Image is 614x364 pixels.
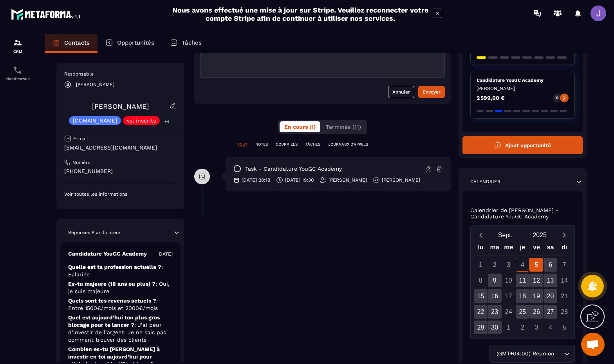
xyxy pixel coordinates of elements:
p: Es-tu majeure (18 ans ou plus) ? [68,280,173,295]
div: 8 [474,274,488,287]
p: Tâches [182,39,202,46]
div: 3 [502,258,515,272]
p: Candidature YouGC Academy [477,77,569,83]
p: Réponses Planificateur [68,229,121,236]
button: Annuler [388,86,414,98]
span: (GMT+04:00) Reunion [495,350,556,358]
button: En cours (1) [280,121,320,132]
p: [PHONE_NUMBER] [64,168,177,175]
button: Next month [557,230,571,240]
div: 13 [544,274,557,287]
p: JOURNAUX D'APPELS [328,142,368,147]
div: 26 [529,305,543,319]
img: logo [11,7,81,21]
a: schedulerschedulerPlanificateur [2,59,33,87]
button: Previous month [474,230,488,240]
div: 23 [488,305,502,319]
div: 3 [529,321,543,334]
button: Ajout opportunité [462,136,583,154]
p: Quel est aujourd’hui ton plus gros blocage pour te lancer ? [68,314,173,344]
div: 14 [558,274,571,287]
p: Responsable [64,71,177,77]
p: Calendrier [470,178,500,185]
button: Open years overlay [522,228,557,242]
div: 9 [488,274,502,287]
p: Numéro [72,159,90,166]
a: Tâches [162,34,209,53]
a: [PERSON_NAME] [92,102,149,110]
p: COURRIELS [276,142,298,147]
div: 20 [544,289,557,303]
div: ma [488,242,502,256]
div: je [516,242,530,256]
div: Calendar days [474,258,571,334]
p: [PERSON_NAME] [477,85,569,92]
a: formationformationCRM [2,32,33,59]
p: Opportunités [117,39,154,46]
div: 12 [529,274,543,287]
p: Candidature YouGC Academy [68,250,147,258]
button: Envoyer [418,86,445,98]
p: 2 599,00 € [477,95,505,101]
h2: Nous avons effectué une mise à jour sur Stripe. Veuillez reconnecter votre compte Stripe afin de ... [172,6,429,22]
p: task - Candidature YouGC Academy [245,165,342,173]
div: 29 [474,321,488,334]
p: [PERSON_NAME] [329,177,367,183]
div: 1 [502,321,515,334]
div: 16 [488,289,502,303]
div: di [557,242,571,256]
div: 18 [516,289,529,303]
div: 6 [544,258,557,272]
img: formation [13,38,22,47]
div: 4 [544,321,557,334]
div: 5 [558,321,571,334]
p: Contacts [64,39,90,46]
p: [DATE] 20:18 [242,177,270,183]
p: CRM [2,49,33,54]
p: [PERSON_NAME] [76,82,114,87]
p: [DATE] [157,251,173,257]
div: 22 [474,305,488,319]
div: 1 [474,258,488,272]
p: E-mail [73,135,88,142]
p: Quelle est ta profession actuelle ? [68,263,173,278]
a: Contacts [45,34,98,53]
a: Ouvrir le chat [581,333,605,356]
p: +4 [162,117,172,126]
button: Open months overlay [488,228,523,242]
div: 19 [529,289,543,303]
div: 4 [516,258,529,272]
span: En cours (1) [284,124,316,130]
p: Calendrier de [PERSON_NAME] - Candidature YouGC Academy [470,207,575,220]
div: ve [529,242,544,256]
p: [DATE] 19:30 [285,177,314,183]
div: 27 [544,305,557,319]
p: 0 [556,95,558,101]
p: TÂCHES [305,142,320,147]
div: Calendar wrapper [474,242,571,334]
div: lu [474,242,488,256]
div: 25 [516,305,529,319]
div: 2 [488,258,502,272]
span: : J’ai peur d’investir de l’argent, Je ne sais pas comment trouver des clients [68,322,166,343]
div: 5 [529,258,543,272]
p: [PERSON_NAME] [382,177,420,183]
div: 11 [516,274,529,287]
p: NOTES [255,142,268,147]
p: [EMAIL_ADDRESS][DOMAIN_NAME] [64,144,177,151]
p: TOUT [237,142,247,147]
div: 28 [558,305,571,319]
div: 21 [558,289,571,303]
button: Terminés (11) [321,121,366,132]
div: Envoyer [423,88,441,96]
div: 7 [558,258,571,272]
p: [DOMAIN_NAME] [73,118,117,123]
div: 10 [502,274,515,287]
p: vsl inscrits [127,118,156,123]
p: Quels sont tes revenus actuels ? [68,297,173,312]
div: 15 [474,289,488,303]
div: 17 [502,289,515,303]
div: Search for option [489,345,575,363]
div: 30 [488,321,502,334]
div: me [502,242,516,256]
